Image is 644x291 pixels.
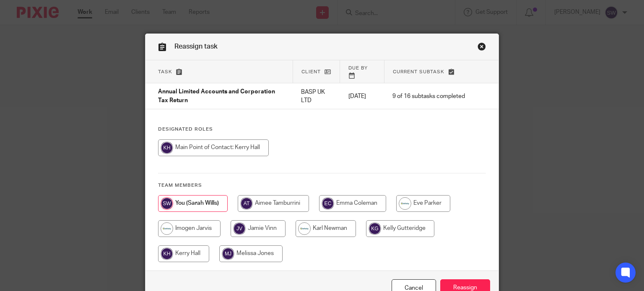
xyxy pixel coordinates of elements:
a: Close this dialog window [478,42,486,54]
span: Due by [348,66,368,70]
span: Current subtask [393,70,444,74]
p: [DATE] [348,92,376,100]
h4: Designated Roles [158,126,486,133]
h4: Team members [158,182,486,189]
span: Annual Limited Accounts and Corporation Tax Return [158,89,275,104]
span: Client [301,70,321,74]
span: Task [158,70,172,74]
td: 9 of 16 subtasks completed [384,83,473,109]
p: BASP UK LTD [301,88,332,105]
span: Reassign task [174,43,218,50]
